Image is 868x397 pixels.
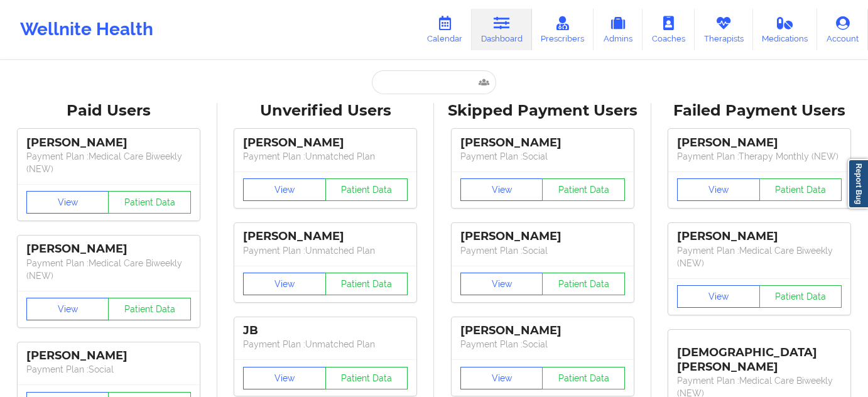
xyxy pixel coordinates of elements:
div: [PERSON_NAME] [243,136,408,150]
div: Unverified Users [226,101,426,121]
p: Payment Plan : Medical Care Biweekly (NEW) [26,257,191,282]
p: Payment Plan : Social [26,363,191,376]
p: Payment Plan : Unmatched Plan [243,338,408,351]
div: Paid Users [9,101,209,121]
div: [PERSON_NAME] [26,242,191,256]
button: View [26,191,109,214]
button: View [243,367,326,389]
button: View [460,367,543,389]
p: Payment Plan : Medical Care Biweekly (NEW) [26,150,191,175]
a: Dashboard [472,9,532,50]
p: Payment Plan : Therapy Monthly (NEW) [677,150,842,163]
button: Patient Data [325,178,408,201]
a: Medications [753,9,818,50]
div: Skipped Payment Users [443,101,643,121]
a: Admins [594,9,643,50]
button: View [26,298,109,320]
button: View [460,273,543,295]
p: Payment Plan : Social [460,244,625,257]
p: Payment Plan : Unmatched Plan [243,150,408,163]
div: [DEMOGRAPHIC_DATA][PERSON_NAME] [677,336,842,374]
button: Patient Data [325,273,408,295]
button: Patient Data [542,273,625,295]
a: Calendar [418,9,472,50]
button: Patient Data [108,191,191,214]
div: [PERSON_NAME] [677,229,842,244]
button: Patient Data [759,178,842,201]
button: View [243,178,326,201]
div: [PERSON_NAME] [460,229,625,244]
div: [PERSON_NAME] [26,136,191,150]
button: Patient Data [759,285,842,308]
div: [PERSON_NAME] [460,324,625,338]
div: [PERSON_NAME] [243,229,408,244]
button: View [677,178,760,201]
p: Payment Plan : Social [460,150,625,163]
button: Patient Data [542,367,625,389]
div: [PERSON_NAME] [26,349,191,363]
div: [PERSON_NAME] [460,136,625,150]
div: [PERSON_NAME] [677,136,842,150]
a: Report Bug [848,159,868,209]
button: Patient Data [108,298,191,320]
button: Patient Data [325,367,408,389]
a: Prescribers [532,9,594,50]
div: Failed Payment Users [660,101,860,121]
p: Payment Plan : Unmatched Plan [243,244,408,257]
p: Payment Plan : Social [460,338,625,351]
button: View [243,273,326,295]
button: Patient Data [542,178,625,201]
button: View [677,285,760,308]
a: Coaches [643,9,695,50]
div: JB [243,324,408,338]
a: Therapists [695,9,753,50]
a: Account [817,9,868,50]
p: Payment Plan : Medical Care Biweekly (NEW) [677,244,842,269]
button: View [460,178,543,201]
